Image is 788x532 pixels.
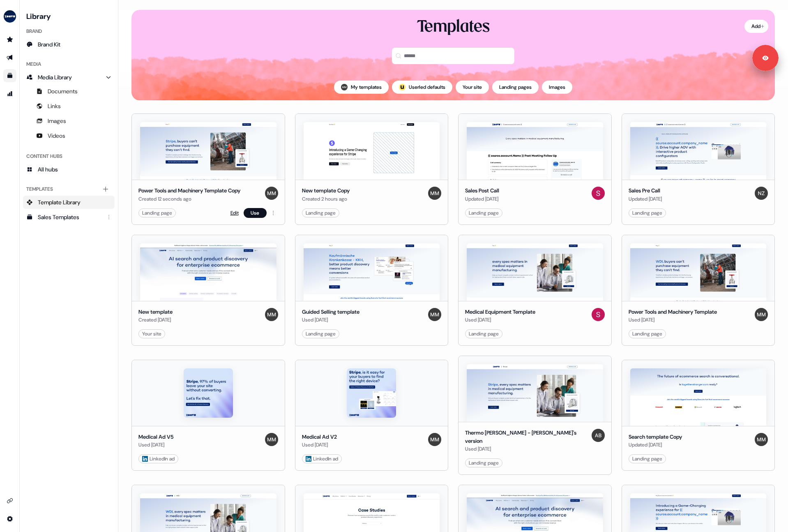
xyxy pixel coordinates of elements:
div: Sales Post Call [465,187,499,195]
button: userled logo;Userled defaults [392,81,452,94]
button: New template CopyNew template CopyCreated 2 hours agoMorganLanding page [295,113,449,225]
div: Content Hubs [23,150,115,163]
img: Medical Ad V5 [184,368,233,418]
img: New template Copy [304,122,440,180]
button: New templateNew templateCreated [DATE]MorganYour site [131,235,285,346]
div: Used [DATE] [465,445,588,453]
div: Landing page [632,455,662,463]
div: Power Tools and Machinery Template [629,308,717,316]
div: Landing page [142,209,172,217]
div: Landing page [632,209,662,217]
a: Go to outbound experience [3,51,16,64]
div: Guided Selling template [302,308,359,316]
button: Medical Ad V2Medical Ad V2Used [DATE]Morgan LinkedIn ad [295,356,449,475]
img: Sales Post Call [467,122,603,180]
div: Sales Pre Call [629,187,662,195]
img: New template [140,243,276,301]
div: Medical Equipment Template [465,308,535,316]
h3: Library [23,10,115,21]
span: All hubs [38,165,58,173]
div: Search template Copy [629,433,682,441]
a: Sales Templates [23,210,115,224]
img: Morgan [755,308,768,321]
button: Add [744,20,768,33]
img: Power Tools and Machinery Template [630,243,767,301]
button: Images [542,81,572,94]
button: Medical Equipment TemplateMedical Equipment TemplateUsed [DATE]SandyLanding page [458,235,612,346]
a: Edit [230,209,239,217]
div: Thermo [PERSON_NAME] - [PERSON_NAME]'s version [465,429,588,445]
span: Brand Kit [38,40,60,49]
img: Thermo Fisher - Freddie's version [467,364,603,422]
div: Created 12 seconds ago [138,195,240,203]
div: Used [DATE] [138,441,173,449]
a: Go to prospects [3,33,16,46]
img: Morgan [428,308,441,321]
img: Morgan [265,187,278,200]
a: Videos [23,129,115,142]
img: Medical Ad V2 [347,368,396,418]
button: Sales Post CallSales Post CallUpdated [DATE]SandyLanding page [458,113,612,225]
img: Power Tools and Machinery Template Copy [140,122,276,180]
a: Images [23,114,115,127]
img: Morgan [428,187,441,200]
img: Medical Equipment Template [467,243,603,301]
div: Created [DATE] [138,316,173,324]
a: Template Library [23,196,115,209]
div: New template [138,308,173,316]
div: Your site [142,330,161,338]
img: Nicolas [755,187,768,200]
div: Updated [DATE] [465,195,499,203]
img: Guided Selling template [304,243,440,301]
div: ; [399,84,406,90]
button: My templates [334,81,389,94]
div: LinkedIn ad [142,455,175,463]
button: Guided Selling templateGuided Selling templateUsed [DATE]MorganLanding page [295,235,449,346]
img: Sandy [592,308,605,321]
button: Medical Ad V5Medical Ad V5Used [DATE]Morgan LinkedIn ad [131,356,285,475]
div: Landing page [632,330,662,338]
img: userled logo [399,84,406,90]
div: Updated [DATE] [629,441,682,449]
div: Landing page [469,330,499,338]
a: Go to templates [3,69,16,82]
button: Your site [456,81,489,94]
span: Media Library [38,73,72,81]
img: Search template Copy [630,368,767,426]
button: Power Tools and Machinery Template CopyPower Tools and Machinery Template CopyCreated 12 seconds ... [131,113,285,225]
button: Power Tools and Machinery Template Power Tools and Machinery TemplateUsed [DATE]MorganLanding page [622,235,775,346]
div: Landing page [469,459,499,467]
div: Templates [23,183,115,196]
div: Used [DATE] [302,441,337,449]
button: Use [244,208,267,218]
div: Media [23,58,115,71]
a: Documents [23,85,115,98]
a: Go to integrations [3,494,16,507]
a: All hubs [23,163,115,176]
span: Images [48,117,66,125]
div: Landing page [469,209,499,217]
a: Go to integrations [3,512,16,525]
a: Brand Kit [23,38,115,51]
div: Created 2 hours ago [302,195,350,203]
a: Links [23,99,115,113]
div: Used [DATE] [629,316,717,324]
div: LinkedIn ad [306,455,338,463]
div: Used [DATE] [465,316,535,324]
img: Alistair [592,429,605,442]
div: Landing page [306,209,336,217]
div: Landing page [306,330,336,338]
a: Go to attribution [3,87,16,100]
img: Morgan [265,308,278,321]
img: Morgan [265,433,278,446]
span: Links [48,102,61,110]
img: Morgan [341,84,348,90]
button: Search template CopySearch template CopyUpdated [DATE]MorganLanding page [622,356,775,475]
div: Medical Ad V5 [138,433,173,441]
img: Morgan [428,433,441,446]
div: Updated [DATE] [629,195,662,203]
span: Videos [48,132,65,140]
div: Sales Templates [38,213,101,221]
span: Documents [48,87,78,95]
span: Template Library [38,198,81,206]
